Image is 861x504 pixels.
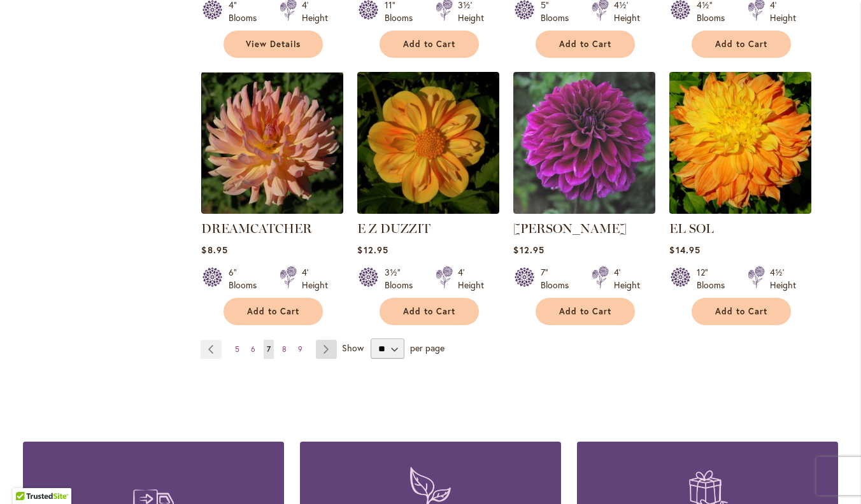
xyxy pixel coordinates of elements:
img: EL SOL [669,72,811,214]
span: Add to Cart [559,39,611,50]
button: Add to Cart [692,298,791,325]
a: Dreamcatcher [201,204,343,216]
span: Add to Cart [247,306,299,317]
a: 8 [279,340,290,359]
span: 7 [267,344,271,354]
a: [PERSON_NAME] [513,221,627,236]
div: 6" Blooms [229,266,264,291]
img: Dreamcatcher [201,72,343,214]
span: Add to Cart [715,306,767,317]
span: Add to Cart [403,39,455,50]
button: Add to Cart [224,298,323,325]
span: $8.95 [201,244,227,256]
button: Add to Cart [380,31,479,58]
div: 4' Height [302,266,328,291]
div: 4½' Height [770,266,796,291]
a: EL SOL [669,221,714,236]
div: 12" Blooms [697,266,732,291]
button: Add to Cart [692,31,791,58]
span: 8 [282,344,287,354]
a: View Details [224,31,323,58]
span: 5 [235,344,239,354]
div: 7" Blooms [541,266,576,291]
span: $12.95 [513,244,544,256]
span: View Details [246,39,301,50]
span: Add to Cart [715,39,767,50]
a: DREAMCATCHER [201,221,312,236]
span: Add to Cart [403,306,455,317]
a: 9 [295,340,306,359]
a: E Z DUZZIT [357,221,430,236]
a: Einstein [513,204,655,216]
span: Show [342,342,364,354]
span: $12.95 [357,244,388,256]
iframe: Launch Accessibility Center [10,459,45,494]
button: Add to Cart [536,31,635,58]
span: per page [410,342,445,354]
div: 3½" Blooms [385,266,420,291]
a: 5 [232,340,243,359]
img: Einstein [513,72,655,214]
button: Add to Cart [536,298,635,325]
span: 6 [251,344,255,354]
span: $14.95 [669,244,700,256]
a: E Z DUZZIT [357,204,499,216]
div: 4' Height [614,266,640,291]
span: Add to Cart [559,306,611,317]
button: Add to Cart [380,298,479,325]
a: EL SOL [669,204,811,216]
a: 6 [248,340,259,359]
span: 9 [298,344,302,354]
div: 4' Height [458,266,484,291]
img: E Z DUZZIT [357,72,499,214]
